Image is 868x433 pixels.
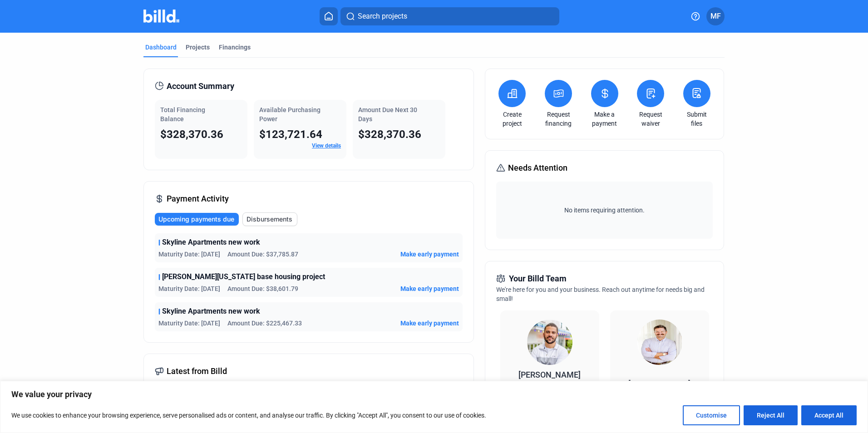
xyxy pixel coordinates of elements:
[527,320,572,365] img: Relationship Manager
[710,11,721,22] span: MF
[227,284,298,293] span: Amount Due: $38,601.79
[706,7,725,25] button: MF
[500,206,709,215] span: No items requiring attention.
[628,379,690,389] span: [PERSON_NAME]
[167,365,227,378] span: Latest from Billd
[11,410,486,421] p: We use cookies to enhance your browsing experience, serve personalised ads or content, and analys...
[518,370,581,379] span: [PERSON_NAME]
[227,250,298,259] span: Amount Due: $37,785.87
[496,286,705,302] span: We're here for you and your business. Reach out anytime for needs big and small!
[635,110,666,128] a: Request waiver
[158,284,220,293] span: Maturity Date: [DATE]
[186,43,210,52] div: Projects
[683,405,740,425] button: Customise
[158,215,234,224] span: Upcoming payments due
[637,320,682,365] img: Territory Manager
[312,143,341,149] a: View details
[508,162,567,174] span: Needs Attention
[400,319,459,328] button: Make early payment
[167,192,229,205] span: Payment Activity
[143,10,179,23] img: Billd Company Logo
[589,110,621,128] a: Make a payment
[158,250,220,259] span: Maturity Date: [DATE]
[145,43,177,52] div: Dashboard
[227,319,302,328] span: Amount Due: $225,467.33
[358,106,417,123] span: Amount Due Next 30 Days
[400,284,459,293] button: Make early payment
[11,389,857,400] p: We value your privacy
[801,405,857,425] button: Accept All
[259,106,321,123] span: Available Purchasing Power
[160,128,223,141] span: $328,370.36
[162,237,260,248] span: Skyline Apartments new work
[242,212,297,226] button: Disbursements
[162,306,260,317] span: Skyline Apartments new work
[167,80,234,93] span: Account Summary
[259,128,322,141] span: $123,721.64
[219,43,251,52] div: Financings
[340,7,559,25] button: Search projects
[496,110,528,128] a: Create project
[358,11,407,22] span: Search projects
[542,110,574,128] a: Request financing
[162,271,325,282] span: [PERSON_NAME][US_STATE] base housing project
[155,213,239,226] button: Upcoming payments due
[681,110,713,128] a: Submit files
[247,215,292,224] span: Disbursements
[744,405,798,425] button: Reject All
[158,319,220,328] span: Maturity Date: [DATE]
[160,106,205,123] span: Total Financing Balance
[509,272,567,285] span: Your Billd Team
[358,128,421,141] span: $328,370.36
[400,250,459,259] button: Make early payment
